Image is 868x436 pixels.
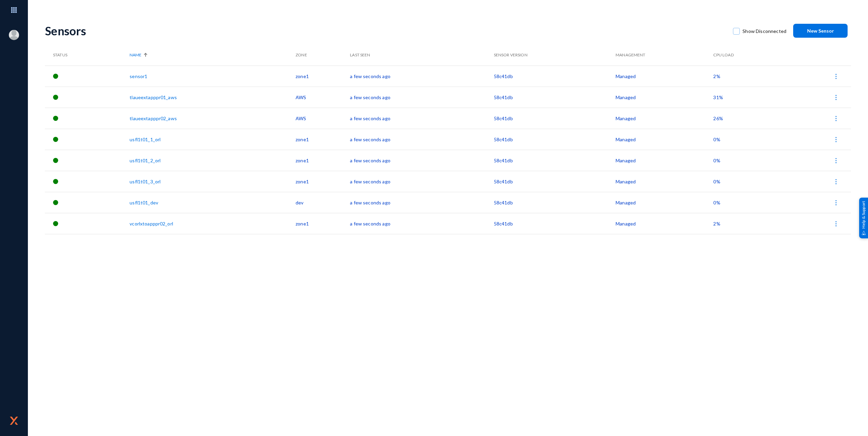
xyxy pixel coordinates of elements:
span: 2% [713,73,720,79]
td: 58c41db [494,213,616,234]
img: icon-more.svg [833,199,839,206]
a: usfl1t01_3_orl [130,179,161,184]
td: a few seconds ago [350,192,494,213]
td: zone1 [296,66,350,87]
img: icon-more.svg [833,94,839,101]
img: icon-more.svg [833,220,839,227]
a: usfl1t01_2_orl [130,158,161,163]
td: Managed [616,192,713,213]
th: Status [45,44,130,66]
span: 2% [713,221,720,226]
span: Name [130,52,141,58]
a: vcorlxtoapppr02_orl [130,221,173,226]
a: tlaueextapppr01_aws [130,94,177,100]
td: a few seconds ago [350,129,494,150]
td: a few seconds ago [350,66,494,87]
td: 58c41db [494,192,616,213]
img: icon-more.svg [833,157,839,164]
td: Managed [616,150,713,171]
img: icon-more.svg [833,178,839,185]
td: 58c41db [494,87,616,108]
td: a few seconds ago [350,213,494,234]
img: icon-more.svg [833,73,839,80]
td: a few seconds ago [350,108,494,129]
th: Last Seen [350,44,494,66]
a: tlaueextapppr02_aws [130,115,177,121]
td: zone1 [296,171,350,192]
img: icon-more.svg [833,136,839,143]
span: 31% [713,94,723,100]
td: a few seconds ago [350,171,494,192]
td: Managed [616,108,713,129]
td: 58c41db [494,171,616,192]
span: 0% [713,158,720,163]
span: 26% [713,115,723,121]
td: AWS [296,108,350,129]
td: 58c41db [494,150,616,171]
td: 58c41db [494,66,616,87]
span: 0% [713,179,720,184]
td: AWS [296,87,350,108]
a: usfl1t01_dev [130,200,158,205]
td: zone1 [296,129,350,150]
td: Managed [616,66,713,87]
th: Zone [296,44,350,66]
td: a few seconds ago [350,150,494,171]
a: usfl1t01_1_orl [130,137,161,142]
td: Managed [616,129,713,150]
span: 0% [713,200,720,205]
img: blank-profile-picture.png [9,30,19,40]
td: 58c41db [494,129,616,150]
img: icon-more.svg [833,115,839,122]
div: Name [130,52,292,58]
td: dev [296,192,350,213]
td: a few seconds ago [350,87,494,108]
td: Managed [616,213,713,234]
button: New Sensor [793,24,848,38]
span: New Sensor [807,28,834,34]
div: Help & Support [859,198,868,238]
span: Show Disconnected [742,26,786,36]
td: 58c41db [494,108,616,129]
div: Sensors [45,24,726,38]
td: Managed [616,87,713,108]
th: Management [616,44,713,66]
img: help_support.svg [862,231,866,235]
img: app launcher [4,3,24,17]
th: Sensor Version [494,44,616,66]
td: Managed [616,171,713,192]
span: 0% [713,137,720,142]
a: sensor1 [130,73,147,79]
td: zone1 [296,150,350,171]
th: CPU Load [713,44,780,66]
td: zone1 [296,213,350,234]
